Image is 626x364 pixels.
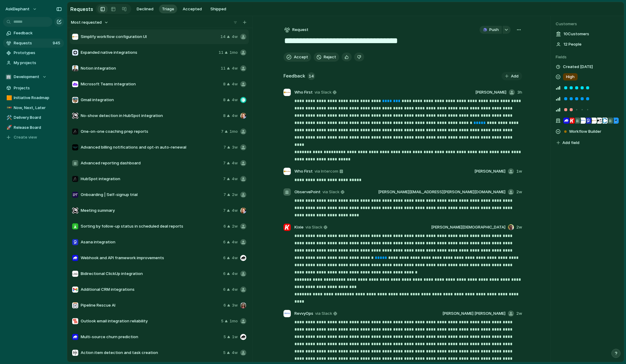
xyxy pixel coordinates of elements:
span: Bidirectional ClickUp integration [81,271,221,277]
span: Multi-source churn prediction [81,334,221,340]
span: Workflow Builder [569,129,601,135]
span: Additional CRM integrations [81,287,221,293]
span: 14 [220,34,226,40]
a: via Slack [313,89,338,96]
span: 4w [232,176,238,182]
span: 6 [223,271,226,277]
span: 3h [517,89,522,95]
span: Add field [562,140,579,146]
button: Request [283,26,309,34]
a: via Slack [314,310,338,317]
span: Sorting by follow-up status in scheduled deal reports [81,223,221,229]
span: [PERSON_NAME][DEMOGRAPHIC_DATA] [431,224,505,230]
button: 🏢Development [3,72,64,81]
span: Now, Next, Later [14,105,62,111]
span: 7 [221,129,223,135]
span: Projects [14,85,62,91]
span: 14 [308,72,315,80]
span: 2w [232,223,238,229]
a: via Slack [321,188,346,196]
span: 8 [223,81,226,87]
span: Requests [14,40,51,46]
span: 1w [516,168,522,174]
span: Gmail integration [81,97,221,103]
span: Accept [294,54,308,60]
span: 5 [223,350,226,356]
span: 7 [223,176,226,182]
span: Create view [14,134,37,140]
button: 🟧 [5,95,12,101]
span: via Slack [315,89,332,95]
span: 5 [221,318,223,324]
button: Triage [159,5,177,14]
span: 11 [221,65,226,71]
a: via Slack [304,224,329,231]
a: 🚥Now, Next, Later [3,103,64,112]
span: My projects [14,60,62,66]
span: via Slack [305,224,322,230]
span: Expanded native integrations [81,50,216,56]
span: Development [14,74,39,80]
span: 10 Customer s [564,31,589,37]
span: 1mo [230,50,238,56]
span: 7 [223,192,226,198]
span: Add [511,73,519,79]
span: 1mo [230,318,238,324]
span: [PERSON_NAME] [475,89,506,95]
span: 4w [232,239,238,245]
button: 🚥 [5,105,12,111]
span: 1w [232,334,238,340]
div: 🟧 [6,94,11,101]
button: Accepted [180,5,205,14]
span: Onboarding | Self-signup trial [81,192,221,198]
span: Fields [556,54,619,60]
a: Prototypes [3,48,64,57]
div: 🏢 [5,74,12,80]
span: Microsoft Teams integration [81,81,221,87]
span: 4w [232,271,238,277]
span: Triage [162,6,174,12]
span: Notion integration [81,65,218,71]
span: 4w [232,97,238,103]
div: 🚀 [6,124,11,131]
span: Simplify workflow configuration UI [81,34,218,40]
a: 🟧Initiative Roadmap [3,93,64,102]
a: Feedback [3,29,64,38]
span: ObservePoint [294,189,321,195]
span: 5 [223,334,226,340]
span: 12 People [564,41,582,47]
button: 🛠️ [5,115,12,121]
span: High [566,74,575,80]
span: Shipped [210,6,226,12]
button: Declined [134,5,156,14]
span: Declined [137,6,153,12]
span: 4w [232,287,238,293]
span: Feedback [14,30,62,36]
span: RevvyOps [294,311,313,317]
span: 4w [232,255,238,261]
div: 🛠️ [6,114,11,121]
span: via Intercom [315,168,338,174]
span: 2w [516,224,522,230]
a: My projects [3,58,64,67]
button: Push [480,26,502,34]
span: 4w [232,65,238,71]
span: 6 [223,287,226,293]
button: AskElephant [3,4,40,14]
a: 🛠️Delivery Board [3,113,64,122]
span: Initiative Roadmap [14,95,62,101]
a: Requests945 [3,39,64,48]
span: Delivery Board [14,115,62,121]
span: Customers [556,21,619,27]
span: 6 [223,239,226,245]
span: via Slack [322,189,339,195]
span: 2w [516,311,522,317]
span: 4w [232,350,238,356]
span: [PERSON_NAME] [PERSON_NAME] [442,311,505,317]
span: HubSpot integration [81,176,221,182]
span: Request [292,27,308,33]
span: 4w [232,160,238,166]
a: Projects [3,84,64,93]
